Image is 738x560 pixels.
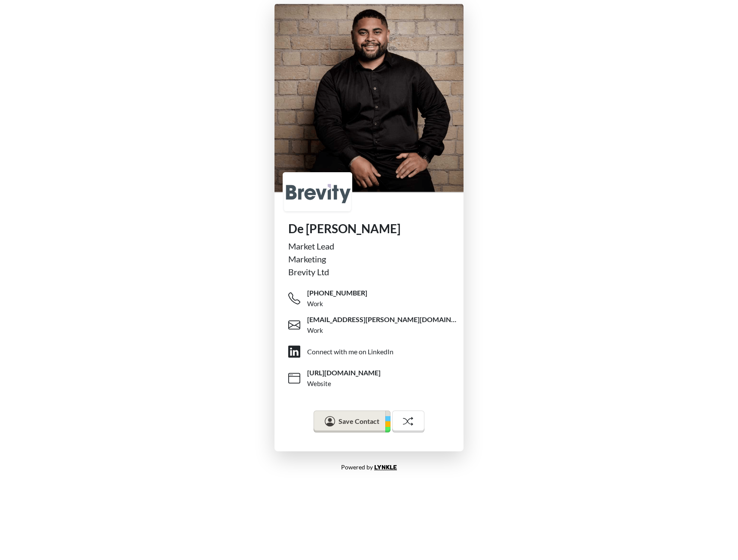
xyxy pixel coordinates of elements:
a: [EMAIL_ADDRESS][PERSON_NAME][DOMAIN_NAME]Work [288,312,457,338]
span: [PHONE_NUMBER] [307,288,367,298]
span: Save Contact [339,417,379,425]
small: Powered by [341,463,397,471]
button: Save Contact [314,411,390,433]
a: Connect with me on LinkedIn [288,338,457,365]
div: Connect with me on LinkedIn [307,347,393,357]
div: Work [307,299,323,309]
span: [EMAIL_ADDRESS][PERSON_NAME][DOMAIN_NAME] [307,315,457,324]
img: logo [284,173,351,211]
div: Website [307,379,331,389]
div: Work [307,326,323,335]
div: Brevity Ltd [288,265,450,278]
img: profile picture [274,3,464,192]
div: Market Lead [288,240,450,253]
a: [URL][DOMAIN_NAME]Website [288,365,457,392]
a: [PHONE_NUMBER]Work [288,285,457,312]
span: [URL][DOMAIN_NAME] [307,368,381,377]
a: Lynkle [374,464,397,471]
h1: De [PERSON_NAME] [288,222,450,236]
div: Marketing [288,253,450,265]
